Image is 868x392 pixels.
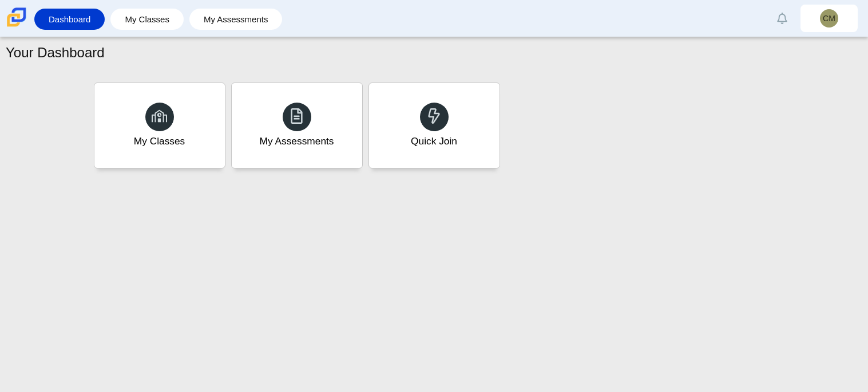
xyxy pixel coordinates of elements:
a: CM [800,5,858,32]
a: My Classes [94,83,225,168]
a: Alerts [770,6,795,31]
img: Carmen School of Science & Technology [5,5,29,29]
div: My Assessments [260,134,334,148]
div: My Classes [134,134,185,148]
a: My Assessments [231,83,363,168]
span: CM [823,14,835,22]
div: Quick Join [411,134,457,148]
a: Dashboard [40,9,99,30]
a: Carmen School of Science & Technology [5,21,29,31]
a: Quick Join [368,83,500,168]
h1: Your Dashboard [6,43,105,62]
a: My Assessments [195,9,277,30]
a: My Classes [116,9,178,30]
